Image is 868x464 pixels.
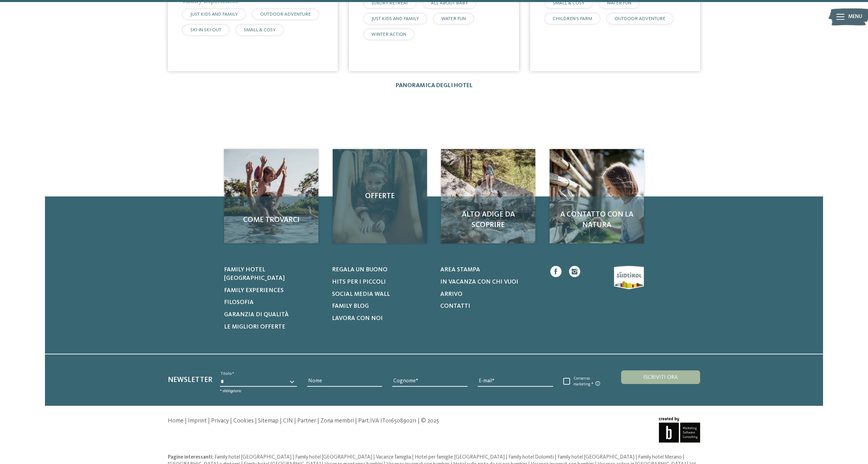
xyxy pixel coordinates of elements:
a: Contatti [440,302,539,311]
span: | [317,418,319,424]
a: Family hotel [GEOGRAPHIC_DATA] [224,266,323,283]
span: JUST KIDS AND FAMILY [190,12,238,17]
span: Family hotel [GEOGRAPHIC_DATA] [557,454,634,460]
a: Imprint [188,418,207,424]
span: Lavora con noi [332,316,383,321]
span: Vacanze famiglia [376,454,411,460]
span: Come trovarci [232,215,311,225]
img: Single con bambini in vacanza: relax puro [441,149,535,243]
button: Iscriviti ora [621,370,700,384]
span: Regala un buono [332,267,388,273]
a: Le migliori offerte [224,323,323,332]
span: | [506,454,507,460]
span: Consenso marketing [570,376,606,387]
a: Zona membri [320,418,354,424]
span: | [208,418,210,424]
span: In vacanza con chi vuoi [440,279,518,285]
span: Newsletter [168,376,212,384]
span: Arrivo [440,291,462,297]
span: LUXURY RETREAT [372,1,408,5]
a: Family experiences [224,287,323,295]
span: | [555,454,556,460]
a: Lavora con noi [332,315,431,323]
span: | [255,418,257,424]
span: Area stampa [440,267,480,273]
a: Social Media Wall [332,290,431,299]
span: | [294,418,296,424]
a: In vacanza con chi vuoi [440,278,539,287]
a: Family Blog [332,302,431,311]
span: Garanzia di qualità [224,312,289,318]
a: Sitemap [258,418,279,424]
a: Vacanze famiglia [376,454,412,460]
span: | [683,454,684,460]
span: | [373,454,375,460]
span: Family hotel [GEOGRAPHIC_DATA] [224,267,285,281]
a: Area stampa [440,266,539,274]
img: Brandnamic GmbH | Leading Hospitality Solutions [659,417,700,443]
span: WATER FUN [441,16,466,21]
span: Family experiences [224,288,284,293]
a: Family hotel Dolomiti [508,454,555,460]
span: Family hotel Dolomiti [508,454,554,460]
a: Regala un buono [332,266,431,274]
span: OUTDOOR ADVENTURE [615,16,665,21]
a: Garanzia di qualità [224,311,323,319]
span: Iscriviti ora [643,375,678,380]
a: Home [168,418,184,424]
span: OUTDOOR ADVENTURE [260,12,311,17]
span: Hotel per famiglie [GEOGRAPHIC_DATA] [415,454,505,460]
span: | [230,418,232,424]
span: Family hotel [GEOGRAPHIC_DATA] [215,454,291,460]
span: Part.IVA IT01650890211 [358,418,416,424]
span: | [635,454,637,460]
span: WINTER ACTION [372,32,406,37]
span: | [418,418,420,424]
span: SKI-IN SKI-OUT [190,28,221,32]
a: Hits per i piccoli [332,278,431,287]
span: Family hotel Merano [638,454,682,460]
span: | [280,418,282,424]
span: Social Media Wall [332,291,390,297]
span: | [355,418,357,424]
a: Partner [297,418,316,424]
span: Offerte [340,191,420,202]
span: Family Blog [332,303,369,309]
img: Single con bambini in vacanza: relax puro [550,149,644,243]
span: ALL ABOUT BABY [431,1,468,5]
a: Family hotel [GEOGRAPHIC_DATA] [557,454,635,460]
span: Pagine interessanti: [168,454,214,460]
span: Hits per i piccoli [332,279,386,285]
a: CIN [283,418,293,424]
a: Single con bambini in vacanza: relax puro Alto Adige da scoprire [441,149,535,243]
span: © 2025 [421,418,439,424]
span: JUST KIDS AND FAMILY [372,16,419,21]
a: Single con bambini in vacanza: relax puro Offerte [333,149,427,243]
span: Contatti [440,303,470,309]
a: Single con bambini in vacanza: relax puro Come trovarci [224,149,318,243]
span: | [185,418,187,424]
a: Filosofia [224,299,323,307]
a: Cookies [233,418,254,424]
span: SMALL & COSY [553,1,584,5]
a: Privacy [211,418,229,424]
a: Single con bambini in vacanza: relax puro A contatto con la natura [550,149,644,243]
span: Family hotel [GEOGRAPHIC_DATA] [295,454,372,460]
span: Le migliori offerte [224,324,285,330]
span: Alto Adige da scoprire [448,209,528,230]
span: CHILDREN’S FARM [553,16,592,21]
a: Family hotel [GEOGRAPHIC_DATA] [215,454,293,460]
span: | [293,454,294,460]
a: Arrivo [440,290,539,299]
span: * obbligatorio [220,389,241,393]
span: | [412,454,414,460]
a: Hotel per famiglie [GEOGRAPHIC_DATA] [415,454,506,460]
img: Single con bambini in vacanza: relax puro [224,149,318,243]
a: Family hotel Merano [638,454,683,460]
span: SMALL & COSY [244,28,275,32]
span: A contatto con la natura [557,209,636,230]
span: Filosofia [224,300,254,305]
a: Panoramica degli hotel [396,83,473,89]
span: WATER FUN [607,1,631,5]
a: Family hotel [GEOGRAPHIC_DATA] [295,454,373,460]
